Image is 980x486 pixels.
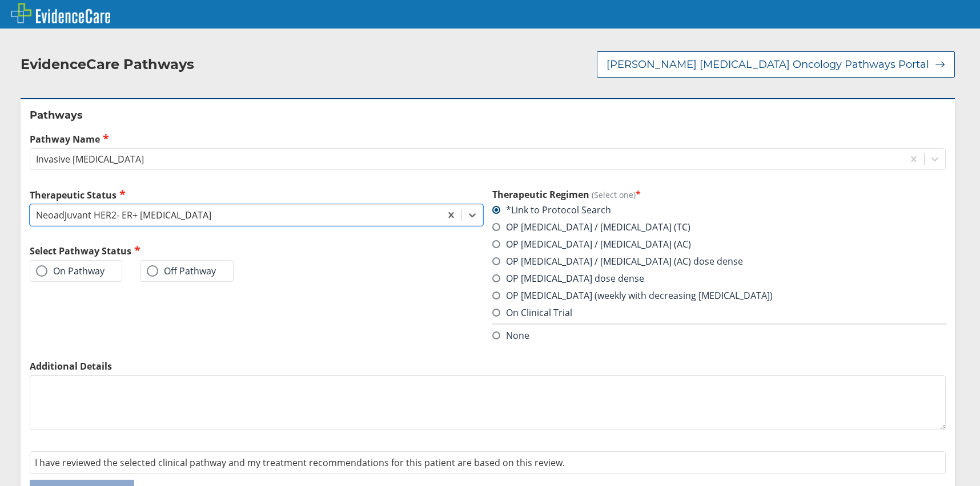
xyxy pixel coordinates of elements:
span: [PERSON_NAME] [MEDICAL_DATA] Oncology Pathways Portal [607,58,929,71]
label: OP [MEDICAL_DATA] (weekly with decreasing [MEDICAL_DATA]) [492,289,773,302]
label: OP [MEDICAL_DATA] / [MEDICAL_DATA] (TC) [492,221,690,233]
div: Neoadjuvant HER2- ER+ [MEDICAL_DATA] [36,209,211,221]
h2: Pathways [30,108,946,122]
label: None [492,329,529,342]
label: OP [MEDICAL_DATA] / [MEDICAL_DATA] (AC) dose dense [492,255,743,268]
label: OP [MEDICAL_DATA] / [MEDICAL_DATA] (AC) [492,238,691,250]
button: [PERSON_NAME] [MEDICAL_DATA] Oncology Pathways Portal [597,51,955,78]
h3: Therapeutic Regimen [492,188,946,201]
label: On Pathway [36,265,105,277]
span: (Select one) [592,189,636,200]
label: *Link to Protocol Search [492,204,611,216]
div: Invasive [MEDICAL_DATA] [36,153,144,165]
label: Pathway Name [30,132,946,145]
label: Additional Details [30,360,946,372]
span: I have reviewed the selected clinical pathway and my treatment recommendations for this patient a... [35,456,565,469]
label: On Clinical Trial [492,306,572,319]
label: OP [MEDICAL_DATA] dose dense [492,272,644,285]
h2: EvidenceCare Pathways [21,56,194,73]
label: Off Pathway [147,265,216,277]
h2: Select Pathway Status [30,244,483,257]
label: Therapeutic Status [30,188,483,201]
img: EvidenceCare [11,3,110,23]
